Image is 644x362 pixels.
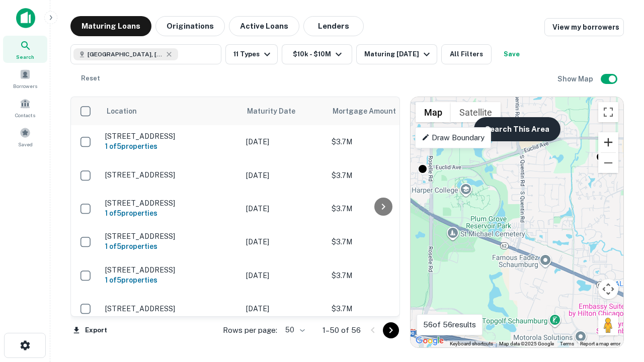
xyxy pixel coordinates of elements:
[441,44,492,64] button: All Filters
[3,94,47,121] a: Contacts
[246,136,321,147] p: [DATE]
[105,232,236,241] p: [STREET_ADDRESS]
[364,48,433,60] div: Maturing [DATE]
[15,111,35,119] span: Contacts
[323,324,361,336] p: 1–50 of 56
[580,341,620,346] a: Report a map error
[105,141,236,152] h6: 1 of 5 properties
[246,303,321,314] p: [DATE]
[3,65,47,92] a: Borrowers
[246,170,321,181] p: [DATE]
[281,323,306,337] div: 50
[70,16,151,36] button: Maturing Loans
[247,105,308,117] span: Maturity Date
[282,44,352,64] button: $10k - $10M
[411,97,623,347] div: 0 0
[327,97,437,125] th: Mortgage Amount
[333,105,409,117] span: Mortgage Amount
[241,97,327,125] th: Maturity Date
[451,102,501,122] button: Show satellite imagery
[16,53,34,61] span: Search
[557,73,595,84] h6: Show Map
[544,18,624,36] a: View my borrowers
[105,275,236,286] h6: 1 of 5 properties
[450,340,493,347] button: Keyboard shortcuts
[105,170,236,179] p: [STREET_ADDRESS]
[229,16,299,36] button: Active Loans
[422,132,485,144] p: Draw Boundary
[383,322,399,338] button: Go to next page
[155,16,225,36] button: Originations
[413,334,446,347] a: Open this area in Google Maps (opens a new window)
[105,304,236,313] p: [STREET_ADDRESS]
[13,82,37,90] span: Borrowers
[105,132,236,141] p: [STREET_ADDRESS]
[598,153,618,173] button: Zoom out
[598,102,618,122] button: Toggle fullscreen view
[246,236,321,247] p: [DATE]
[88,50,163,59] span: [GEOGRAPHIC_DATA], [GEOGRAPHIC_DATA]
[413,334,446,347] img: Google
[332,203,432,214] p: $3.7M
[3,123,47,150] a: Saved
[332,236,432,247] p: $3.7M
[16,8,35,28] img: capitalize-icon.png
[105,199,236,208] p: [STREET_ADDRESS]
[18,140,33,148] span: Saved
[100,97,241,125] th: Location
[3,36,47,63] a: Search
[560,341,574,346] a: Terms (opens in new tab)
[416,102,451,122] button: Show street map
[474,117,560,141] button: Search This Area
[303,16,364,36] button: Lenders
[246,270,321,281] p: [DATE]
[105,265,236,275] p: [STREET_ADDRESS]
[332,170,432,181] p: $3.7M
[105,241,236,252] h6: 1 of 5 properties
[356,44,437,64] button: Maturing [DATE]
[332,270,432,281] p: $3.7M
[598,315,618,335] button: Drag Pegman onto the map to open Street View
[105,208,236,219] h6: 1 of 5 properties
[106,105,137,117] span: Location
[246,203,321,214] p: [DATE]
[496,44,528,64] button: Save your search to get updates of matches that match your search criteria.
[70,323,110,338] button: Export
[225,44,278,64] button: 11 Types
[598,132,618,152] button: Zoom in
[74,68,107,88] button: Reset
[223,324,277,336] p: Rows per page:
[423,319,476,331] p: 56 of 56 results
[499,341,554,346] span: Map data ©2025 Google
[594,249,644,298] iframe: Chat Widget
[332,136,432,147] p: $3.7M
[332,303,432,314] p: $3.7M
